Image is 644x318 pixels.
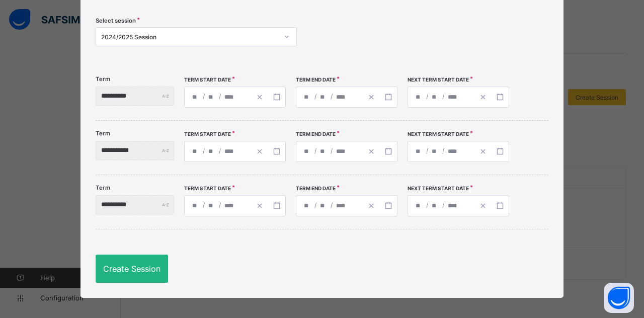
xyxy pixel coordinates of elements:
[184,76,231,83] span: Term Start Date
[184,131,231,137] span: Term Start Date
[441,146,445,155] span: /
[425,201,429,209] span: /
[408,131,469,137] span: Next Term Start Date
[330,92,334,101] span: /
[425,146,429,155] span: /
[313,146,317,155] span: /
[296,185,336,191] span: Term End Date
[313,201,317,209] span: /
[441,201,445,209] span: /
[103,264,160,274] span: Create Session
[296,76,336,83] span: Term End Date
[218,146,222,155] span: /
[202,201,206,209] span: /
[96,184,110,191] label: Term
[425,92,429,101] span: /
[330,201,334,209] span: /
[408,185,469,191] span: Next Term Start Date
[96,75,110,83] label: Term
[441,92,445,101] span: /
[330,146,334,155] span: /
[408,76,469,83] span: Next Term Start Date
[202,146,206,155] span: /
[296,131,336,137] span: Term End Date
[313,92,317,101] span: /
[218,92,222,101] span: /
[101,33,278,41] div: 2024/2025 Session
[218,201,222,209] span: /
[604,283,634,313] button: Open asap
[184,185,231,191] span: Term Start Date
[96,130,110,137] label: Term
[202,92,206,101] span: /
[96,17,136,24] span: Select session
